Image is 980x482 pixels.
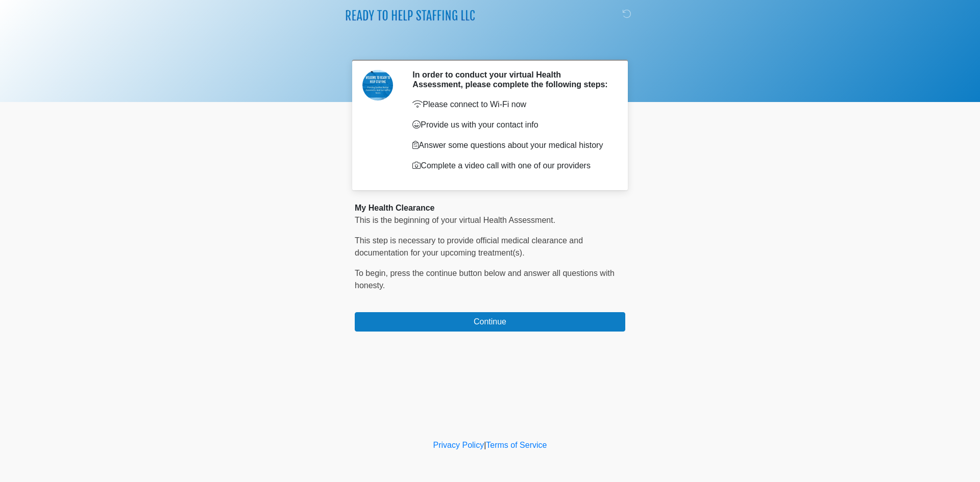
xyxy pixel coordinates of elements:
[412,119,610,131] p: Provide us with your contact info
[355,269,390,277] span: To begin,
[355,312,625,332] button: Continue
[347,37,633,56] h1: ‎ ‎ ‎
[345,8,475,21] img: Ready To Help Staffing Logo
[355,269,615,290] span: press the continue button below and answer all questions with honesty.
[433,441,484,449] a: Privacy Policy
[412,98,610,111] p: Please connect to Wi-Fi now
[484,441,486,449] a: |
[355,202,625,214] div: My Health Clearance
[412,160,610,172] p: Complete a video call with one of our providers
[362,70,393,100] img: Agent Avatar
[355,216,555,224] span: This is the beginning of your virtual Health Assessment.
[412,70,610,89] h2: In order to conduct your virtual Health Assessment, please complete the following steps:
[486,441,547,449] a: Terms of Service
[355,236,583,257] span: This step is necessary to provide official medical clearance and documentation for your upcoming ...
[412,139,610,151] p: Answer some questions about your medical history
